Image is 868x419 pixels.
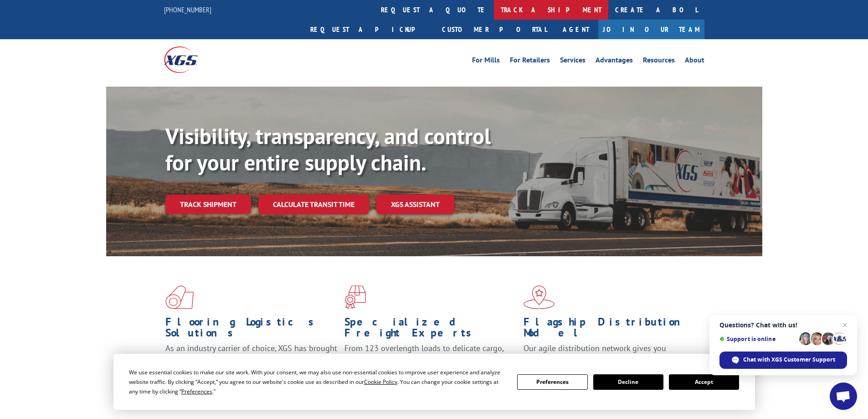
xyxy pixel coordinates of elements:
span: Support is online [719,336,796,342]
p: From 123 overlength loads to delicate cargo, our experienced staff knows the best way to move you... [344,343,517,383]
span: Our agile distribution network gives you nationwide inventory management on demand. [524,343,691,364]
span: Preferences [181,388,212,395]
button: Decline [593,374,663,390]
div: We use essential cookies to make our site work. With your consent, we may also use non-essential ... [129,367,506,396]
a: Request a pickup [303,20,435,39]
span: Close chat [839,320,850,331]
h1: Flooring Logistics Solutions [165,316,338,343]
span: Chat with XGS Customer Support [743,356,835,364]
div: Open chat [830,383,857,410]
b: Visibility, transparency, and control for your entire supply chain. [165,122,491,176]
a: Agent [554,20,598,39]
h1: Flagship Distribution Model [524,316,696,343]
a: For Mills [472,57,500,67]
a: Join Our Team [598,20,704,39]
a: Customer Portal [435,20,554,39]
button: Preferences [517,374,587,390]
a: [PHONE_NUMBER] [164,5,211,14]
a: For Retailers [510,57,550,67]
span: As an industry carrier of choice, XGS has brought innovation and dedication to flooring logistics... [165,343,337,375]
a: Calculate transit time [258,195,369,214]
a: Services [560,57,586,67]
a: XGS ASSISTANT [376,195,454,214]
a: Track shipment [165,195,251,214]
button: Accept [669,374,739,390]
h1: Specialized Freight Experts [344,316,517,343]
div: Chat with XGS Customer Support [719,352,847,369]
span: Cookie Policy [364,378,397,386]
img: xgs-icon-flagship-distribution-model-red [524,285,555,309]
span: Questions? Chat with us! [719,321,847,329]
div: Cookie Consent Prompt [113,354,755,410]
img: xgs-icon-focused-on-flooring-red [344,285,366,309]
a: Advantages [596,57,633,67]
a: About [685,57,704,67]
a: Resources [643,57,675,67]
img: xgs-icon-total-supply-chain-intelligence-red [165,285,194,309]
